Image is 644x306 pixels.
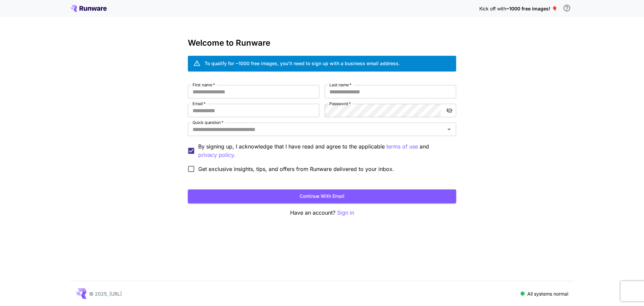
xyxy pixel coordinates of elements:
[560,1,574,15] button: In order to qualify for free credit, you need to sign up with a business email address and click ...
[386,142,418,151] button: By signing up, I acknowledge that I have read and agree to the applicable and privacy policy.
[386,142,418,151] p: terms of use
[193,120,223,125] label: Quick question
[329,101,351,106] label: Password
[198,165,394,173] span: Get exclusive insights, tips, and offers from Runware delivered to your inbox.
[205,60,400,67] div: To qualify for ~1000 free images, you’ll need to sign up with a business email address.
[188,209,456,217] p: Have an account?
[198,142,451,159] p: By signing up, I acknowledge that I have read and agree to the applicable and
[329,82,352,88] label: Last name
[443,104,455,117] button: toggle password visibility
[479,6,506,11] span: Kick off with
[193,101,206,106] label: Email
[89,290,122,297] p: © 2025, [URL]
[188,189,456,203] button: Continue with email
[198,151,235,159] button: By signing up, I acknowledge that I have read and agree to the applicable terms of use and
[444,125,454,134] button: Open
[527,290,568,297] p: All systems normal
[188,38,456,48] h3: Welcome to Runware
[198,151,235,159] p: privacy policy.
[506,6,557,11] span: ~1000 free images! 🎈
[193,82,215,88] label: First name
[337,209,354,217] button: Sign in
